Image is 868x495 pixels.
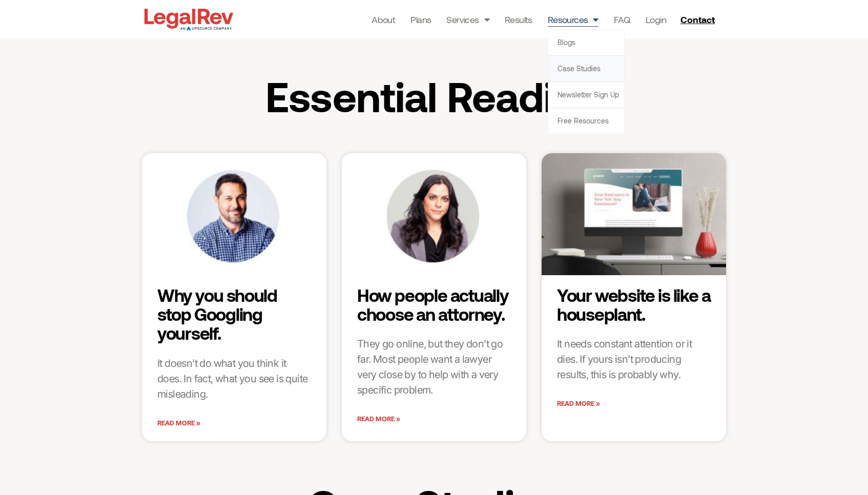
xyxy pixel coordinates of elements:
a: Case Studies [548,56,624,81]
a: Results [505,12,532,27]
p: It doesn’t do what you think it does. In fact, what you see is quite misleading. [157,356,311,402]
a: Free Resources [548,108,624,134]
p: It needs constant attention or it dies. If yours isn’t producing results, this is probably why. [557,336,711,382]
a: Plans [410,12,431,27]
a: Newsletter sign up [548,82,624,108]
p: They go online, but they don’t go far. Most people want a lawyer very close by to help with a ver... [357,336,511,398]
a: Read more about Your website is like a houseplant. [557,396,600,411]
a: Why you should stop Googling yourself. [157,284,277,344]
a: Your website is like a houseplant. [557,284,710,324]
a: Blogs [548,30,624,55]
a: Read more about Why you should stop Googling yourself. [157,416,200,431]
nav: Menu [371,12,666,27]
a: Resources [548,12,598,27]
a: Read more about How people actually choose an attorney. [357,411,400,427]
a: Contact [676,11,721,28]
a: About [371,12,395,27]
a: Login [646,12,666,27]
h2: Essential Reading [230,74,638,117]
a: Services [446,12,489,27]
ul: Resources [548,29,625,134]
a: FAQ [614,12,630,27]
span: Contact [680,15,715,24]
a: How people actually choose an attorney. [357,284,508,324]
